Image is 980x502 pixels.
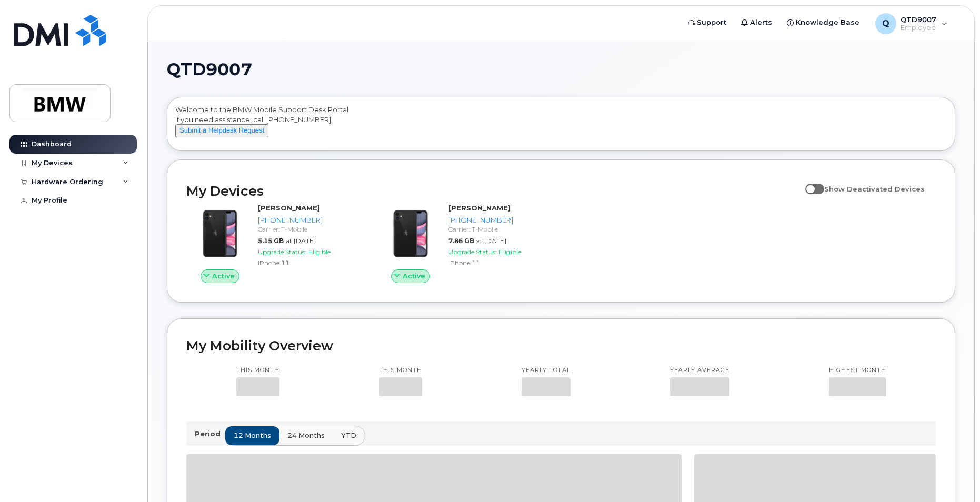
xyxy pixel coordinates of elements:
[167,62,252,77] span: QTD9007
[829,366,886,375] p: Highest month
[499,248,521,256] span: Eligible
[308,248,331,256] span: Eligible
[186,183,800,199] h2: My Devices
[175,105,947,147] div: Welcome to the BMW Mobile Support Desk Portal If you need assistance, call [PHONE_NUMBER].
[448,237,474,245] span: 7.86 GB
[287,430,325,440] span: 24 months
[186,203,364,283] a: Active[PERSON_NAME][PHONE_NUMBER]Carrier: T-Mobile5.15 GBat [DATE]Upgrade Status:EligibleiPhone 11
[403,271,425,281] span: Active
[476,237,506,245] span: at [DATE]
[258,225,360,234] div: Carrier: T-Mobile
[186,338,936,354] h2: My Mobility Overview
[448,204,511,212] strong: [PERSON_NAME]
[670,366,729,375] p: Yearly average
[195,208,245,259] img: iPhone_11.jpg
[258,258,360,267] div: iPhone 11
[377,203,555,283] a: Active[PERSON_NAME][PHONE_NUMBER]Carrier: T-Mobile7.86 GBat [DATE]Upgrade Status:EligibleiPhone 11
[385,208,436,259] img: iPhone_11.jpg
[258,204,320,212] strong: [PERSON_NAME]
[236,366,279,375] p: This month
[195,429,225,439] p: Period
[379,366,422,375] p: This month
[341,430,356,440] span: YTD
[175,126,268,134] a: Submit a Helpdesk Request
[258,248,306,256] span: Upgrade Status:
[448,215,551,225] div: [PHONE_NUMBER]
[522,366,571,375] p: Yearly total
[175,124,268,137] button: Submit a Helpdesk Request
[934,456,972,494] iframe: Messenger Launcher
[286,237,316,245] span: at [DATE]
[824,185,925,193] span: Show Deactivated Devices
[805,179,814,187] input: Show Deactivated Devices
[448,225,551,234] div: Carrier: T-Mobile
[258,215,360,225] div: [PHONE_NUMBER]
[258,237,284,245] span: 5.15 GB
[448,258,551,267] div: iPhone 11
[448,248,497,256] span: Upgrade Status:
[212,271,235,281] span: Active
